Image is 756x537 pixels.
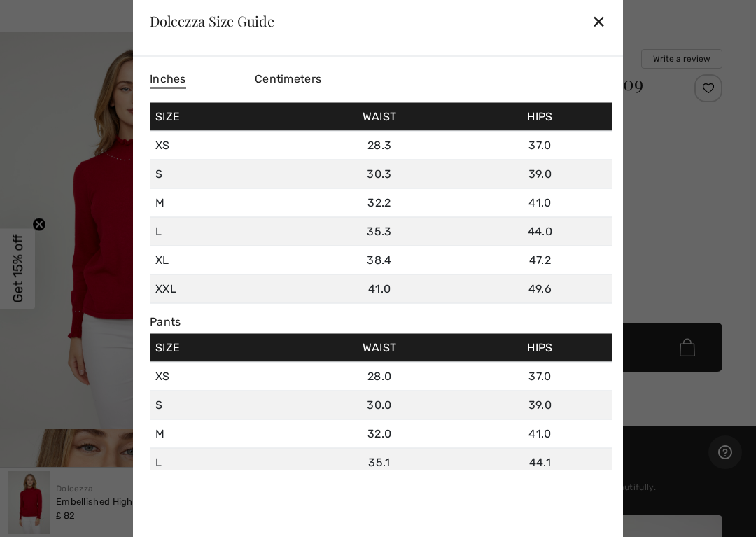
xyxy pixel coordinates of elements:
[468,333,612,362] td: Hips
[468,102,612,131] td: Hips
[290,131,468,160] td: 28.3
[468,274,612,303] td: 49.6
[255,71,321,85] span: Centimeters
[150,160,290,188] td: S
[468,246,612,274] td: 47.2
[290,448,468,477] td: 35.1
[468,131,612,160] td: 37.0
[290,102,468,131] td: Waist
[290,333,468,362] td: Waist
[150,70,186,88] span: Inches
[468,188,612,217] td: 41.0
[468,448,612,477] td: 44.1
[150,14,274,28] div: Dolcezza Size Guide
[591,6,606,36] div: ✕
[290,274,468,303] td: 41.0
[468,391,612,419] td: 39.0
[150,188,290,217] td: M
[468,362,612,391] td: 37.0
[468,160,612,188] td: 39.0
[150,102,290,131] td: Size
[150,131,290,160] td: XS
[150,391,290,419] td: S
[468,217,612,246] td: 44.0
[150,314,612,328] div: Pants
[290,160,468,188] td: 30.3
[290,188,468,217] td: 32.2
[290,246,468,274] td: 38.4
[290,391,468,419] td: 30.0
[290,217,468,246] td: 35.3
[150,362,290,391] td: XS
[290,419,468,448] td: 32.0
[150,217,290,246] td: L
[150,419,290,448] td: M
[150,246,290,274] td: XL
[150,333,290,362] td: Size
[468,419,612,448] td: 41.0
[290,362,468,391] td: 28.0
[150,274,290,303] td: XXL
[150,448,290,477] td: L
